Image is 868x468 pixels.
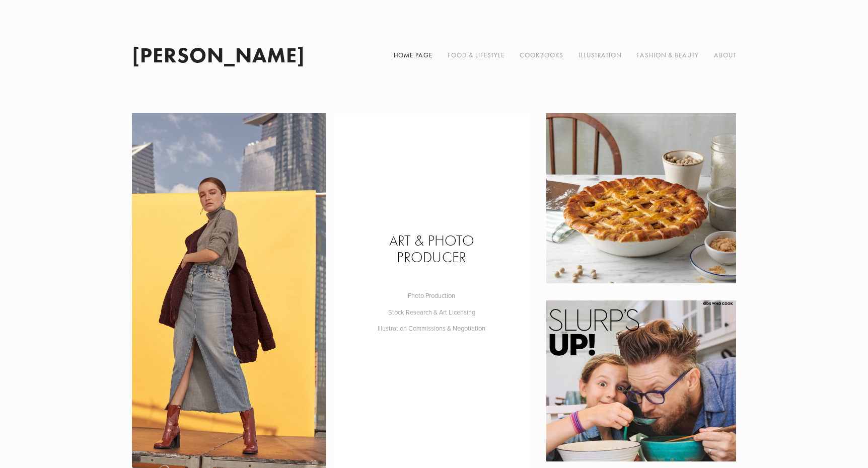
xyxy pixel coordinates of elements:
[394,43,432,68] a: Home Page
[448,43,504,68] a: Food & Lifestyle
[636,43,699,68] a: Fashion & Beauty
[546,300,736,461] img: RRE1117KCOOK.jpg
[354,307,510,318] p: Stock Research & Art Licensing
[578,43,621,68] a: Illustration
[714,43,736,68] a: About
[546,113,736,283] img: DarrenMuir.jpg
[389,232,478,266] p: Art & Photo Producer
[132,42,305,68] a: [PERSON_NAME]
[520,43,563,68] a: Cookbooks
[354,291,510,301] p: Photo Production
[354,324,510,334] p: Illustration Commissions & Negotiation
